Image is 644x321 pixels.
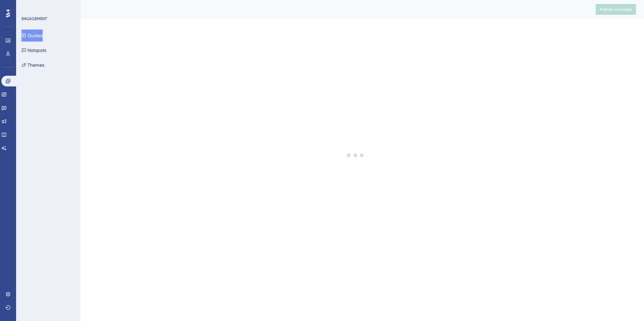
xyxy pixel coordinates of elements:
span: Publish Changes [600,7,632,12]
button: Publish Changes [596,4,636,15]
div: ENGAGEMENT [21,16,47,21]
button: Hotspots [21,44,46,56]
button: Guides [21,29,43,42]
button: Themes [21,59,44,71]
